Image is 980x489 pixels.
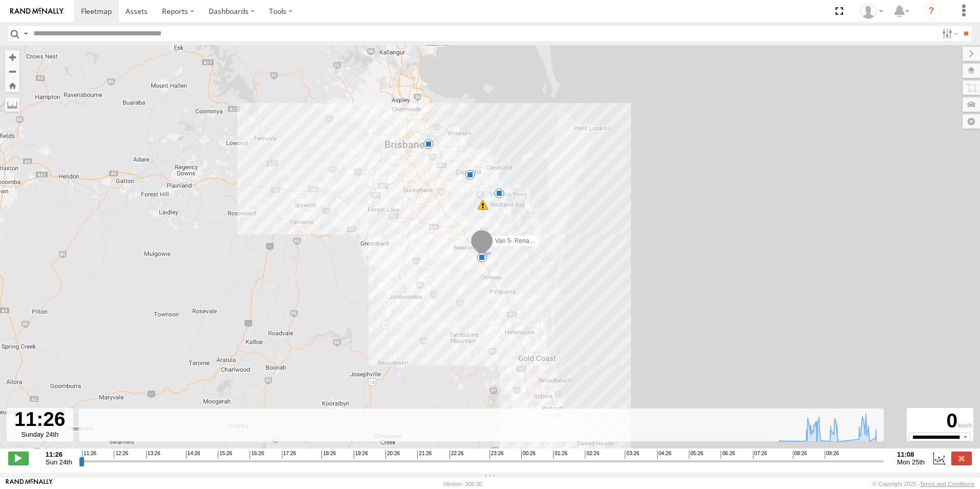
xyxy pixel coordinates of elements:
span: 06:26 [721,451,735,459]
span: 18:26 [321,451,336,459]
span: 15:26 [218,451,232,459]
span: 16:26 [250,451,264,459]
strong: 11:26 [46,451,72,458]
label: Search Filter Options [938,26,960,41]
a: Visit our Website [6,479,53,489]
span: 14:26 [186,451,200,459]
span: 17:26 [282,451,296,459]
span: 00:26 [521,451,536,459]
label: Close [951,452,972,465]
div: Darren Ward [857,4,887,19]
strong: 11:08 [897,451,925,458]
span: 19:26 [354,451,368,459]
span: 03:26 [625,451,639,459]
button: Zoom Home [5,78,19,92]
span: Sun 24th Aug 2025 [46,458,72,466]
button: Zoom in [5,50,19,64]
span: 08:26 [793,451,807,459]
i: ? [923,3,940,19]
button: Zoom out [5,64,19,78]
span: 23:26 [489,451,504,459]
span: 07:26 [753,451,767,459]
span: 22:26 [450,451,464,459]
div: © Copyright 2025 - [872,481,974,487]
a: Terms and Conditions [920,481,974,487]
span: 09:26 [825,451,839,459]
span: Mon 25th Aug 2025 [897,458,925,466]
span: 01:26 [553,451,567,459]
label: Map Settings [963,114,980,129]
label: Measure [5,97,19,112]
span: 11:26 [82,451,96,459]
span: 13:26 [146,451,160,459]
span: 21:26 [417,451,432,459]
span: 20:26 [385,451,400,459]
span: 12:26 [114,451,128,459]
span: 04:26 [657,451,671,459]
div: Version: 306.00 [443,481,482,487]
label: Search Query [22,26,30,41]
div: 0 [908,410,972,433]
span: 02:26 [585,451,599,459]
span: Van 5- Renault Master - 052•LI8 [495,237,583,244]
label: Play/Stop [8,452,29,465]
img: rand-logo.svg [10,8,64,15]
span: 05:26 [689,451,703,459]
